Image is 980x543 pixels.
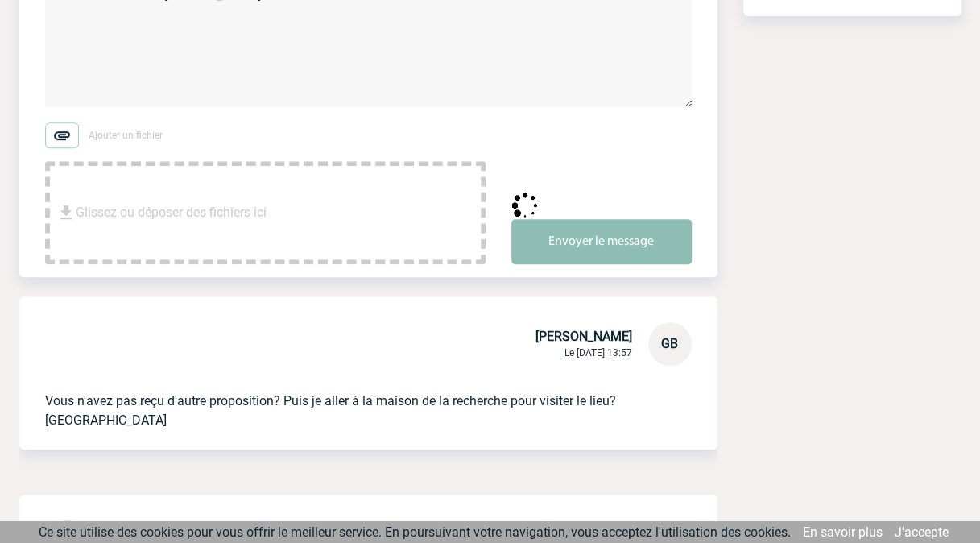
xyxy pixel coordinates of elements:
button: Envoyer le message [511,219,692,264]
a: En savoir plus [803,524,883,540]
span: Ce site utilise des cookies pour vous offrir le meilleur service. En poursuivant votre navigation... [39,524,791,540]
span: Le [DATE] 13:57 [564,347,632,359]
span: Ajouter un fichier [89,130,163,141]
p: Vous n'avez pas reçu d'autre proposition? Puis je aller à la maison de la recherche pour visiter ... [45,366,647,430]
img: file_download.svg [56,203,76,222]
span: GB [661,336,678,351]
span: Glissez ou déposer des fichiers ici [76,172,267,253]
span: [PERSON_NAME] [535,329,632,344]
a: J'accepte [895,524,949,540]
